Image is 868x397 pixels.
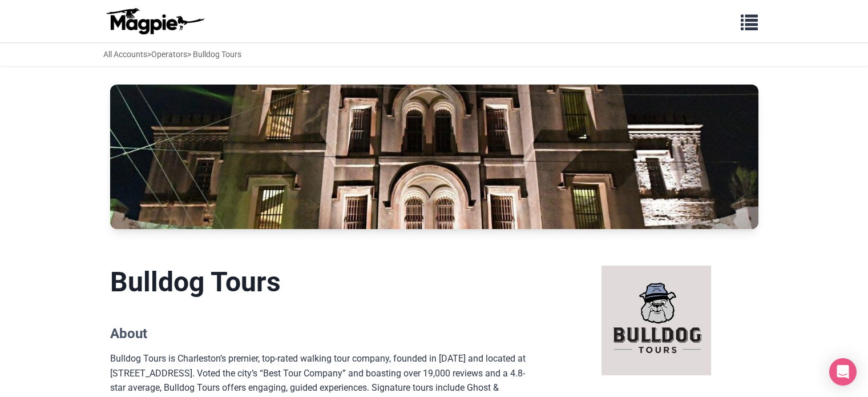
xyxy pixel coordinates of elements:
[103,48,241,61] div: > > Bulldog Tours
[103,7,206,35] img: logo-ab69f6fb50320c5b225c76a69d11143b.png
[601,266,711,375] img: Bulldog Tours logo
[103,50,147,59] a: All Accounts
[151,50,187,59] a: Operators
[829,358,857,386] div: Open Intercom Messenger
[110,326,536,342] h2: About
[110,85,758,228] img: Bulldog Tours
[110,266,536,299] h1: Bulldog Tours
